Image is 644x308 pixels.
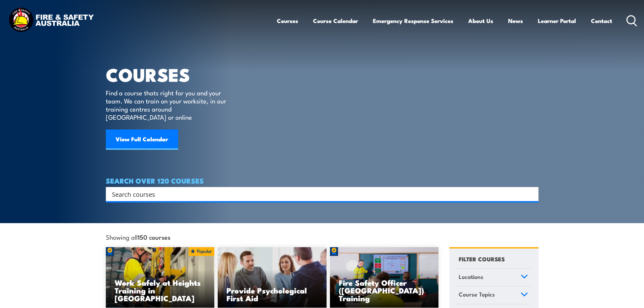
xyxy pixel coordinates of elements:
h3: Fire Safety Officer ([GEOGRAPHIC_DATA]) Training [339,279,430,302]
a: Course Topics [456,286,531,304]
button: Search magnifier button [527,189,536,199]
a: Courses [277,12,298,30]
span: Showing all [106,233,170,240]
img: Work Safely at Heights Training (1) [106,247,215,308]
input: Search input [112,189,524,199]
a: Provide Psychological First Aid [218,247,327,308]
h3: Work Safely at Heights Training in [GEOGRAPHIC_DATA] [115,279,206,302]
a: About Us [468,12,493,30]
span: Course Topics [459,290,495,299]
span: Locations [459,272,483,281]
h4: FILTER COURSES [459,254,505,263]
a: Learner Portal [538,12,576,30]
a: Fire Safety Officer ([GEOGRAPHIC_DATA]) Training [330,247,439,308]
p: Find a course thats right for you and your team. We can train on your worksite, in our training c... [106,89,229,121]
h4: SEARCH OVER 120 COURSES [106,177,539,184]
a: News [508,12,523,30]
a: Emergency Response Services [373,12,453,30]
img: Fire Safety Advisor [330,247,439,308]
a: Work Safely at Heights Training in [GEOGRAPHIC_DATA] [106,247,215,308]
img: Mental Health First Aid Training Course from Fire & Safety Australia [218,247,327,308]
strong: 150 courses [138,232,170,241]
a: Locations [456,269,531,286]
h1: COURSES [106,66,236,82]
a: Course Calendar [313,12,358,30]
a: Contact [591,12,612,30]
form: Search form [113,189,525,199]
h3: Provide Psychological First Aid [226,286,318,302]
a: View Full Calendar [106,129,178,150]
